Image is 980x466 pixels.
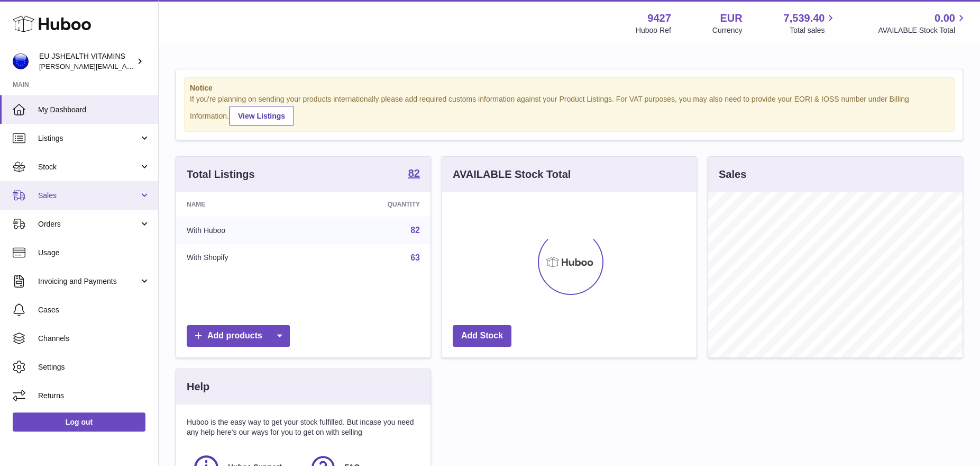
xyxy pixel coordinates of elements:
span: Orders [38,219,139,229]
div: Huboo Ref [636,25,671,35]
a: Add Stock [453,325,511,347]
a: Add products [187,325,290,347]
strong: 9427 [647,11,671,25]
div: If you're planning on sending your products internationally please add required customs informati... [190,94,949,126]
span: Listings [38,133,139,144]
strong: EUR [720,11,742,25]
strong: 82 [408,168,420,178]
span: Returns [38,391,150,401]
span: 0.00 [935,11,955,25]
span: [PERSON_NAME][EMAIL_ADDRESS][DOMAIN_NAME] [39,62,212,70]
a: 82 [408,168,420,181]
img: laura@jessicasepel.com [13,53,29,69]
a: 7,539.40 Total sales [784,11,837,35]
th: Name [176,192,313,217]
span: Settings [38,362,150,372]
span: Stock [38,162,139,172]
h3: Help [187,380,209,394]
span: AVAILABLE Stock Total [878,25,967,35]
th: Quantity [313,192,431,217]
a: Log out [13,413,145,432]
div: EU JSHEALTH VITAMINS [39,51,134,71]
span: Usage [38,248,150,258]
h3: Sales [719,167,746,182]
h3: Total Listings [187,167,255,182]
a: 82 [410,226,420,235]
span: Invoicing and Payments [38,276,139,286]
span: Cases [38,305,150,315]
span: Total sales [790,25,837,35]
span: Sales [38,191,139,201]
span: Channels [38,334,150,344]
span: My Dashboard [38,105,150,115]
div: Currency [712,25,743,35]
td: With Huboo [176,217,313,244]
a: 63 [410,253,420,262]
p: Huboo is the easy way to get your stock fulfilled. But incase you need any help here's our ways f... [187,417,420,437]
td: With Shopify [176,244,313,272]
h3: AVAILABLE Stock Total [453,167,571,182]
a: View Listings [229,106,294,126]
strong: Notice [190,83,949,93]
span: 7,539.40 [784,11,825,25]
a: 0.00 AVAILABLE Stock Total [878,11,967,35]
